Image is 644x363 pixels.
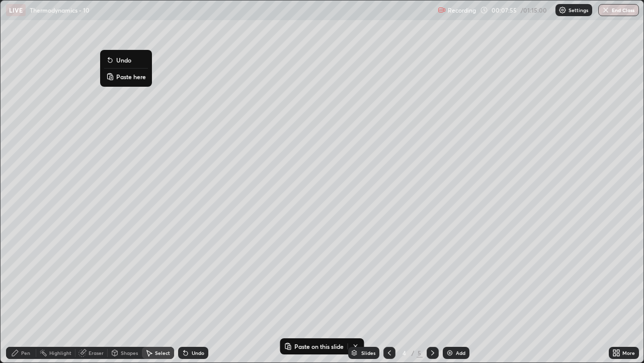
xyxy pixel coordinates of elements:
p: Paste here [116,73,146,81]
img: recording.375f2c34.svg [438,6,446,14]
p: Paste on this slide [294,342,344,350]
div: Eraser [89,350,104,355]
div: Add [456,350,465,355]
button: Paste on this slide [282,340,346,352]
div: More [622,350,635,355]
div: / [412,350,415,356]
div: Shapes [121,350,138,355]
div: Slides [361,350,375,355]
img: add-slide-button [446,349,454,357]
div: 4 [399,350,410,356]
p: Thermodynamics - 10 [30,6,90,14]
div: Pen [21,350,30,355]
p: Recording [448,7,476,14]
img: end-class-cross [602,6,610,14]
div: Highlight [49,350,71,355]
div: Undo [192,350,204,355]
img: class-settings-icons [558,6,567,14]
button: End Class [598,4,639,16]
button: Paste here [104,71,148,83]
div: Select [155,350,170,355]
p: Undo [116,56,131,64]
p: LIVE [9,6,23,14]
button: Undo [104,54,148,66]
p: Settings [569,8,588,13]
div: 5 [417,348,423,357]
